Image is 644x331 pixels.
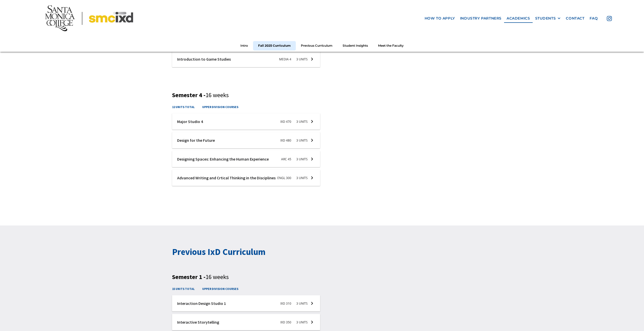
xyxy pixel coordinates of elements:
div: STUDENTS [535,16,556,20]
a: faq [587,13,600,23]
span: 16 weeks [205,273,229,281]
span: 16 weeks [205,91,229,99]
h4: 12 units total [172,104,195,109]
a: contact [563,13,587,23]
img: Santa Monica College - SMC IxD logo [45,5,133,31]
a: how to apply [422,13,458,23]
h2: Previous IxD Curriculum [172,246,472,258]
h4: 15 units total [172,286,195,291]
img: icon - instagram [607,16,612,21]
a: Meet the Faculty [373,41,409,50]
h4: upper division courses [202,286,238,291]
a: Previous Curriculum [296,41,338,50]
a: Fall 2025 Curriculum [253,41,296,50]
a: Intro [235,41,253,50]
h3: Semester 4 - [172,92,472,99]
a: Academics [504,13,532,23]
h4: upper division courses [202,104,238,109]
h3: Semester 1 - [172,273,472,281]
a: Student Insights [338,41,373,50]
a: industry partners [458,13,504,23]
div: STUDENTS [535,16,561,20]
